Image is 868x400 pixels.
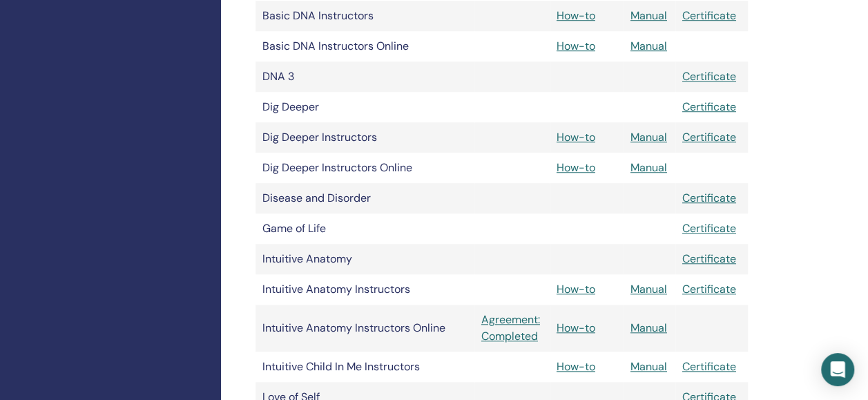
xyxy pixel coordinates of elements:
a: How-to [557,130,595,144]
a: Certificate [682,251,736,266]
td: Dig Deeper [255,92,474,122]
a: How-to [557,282,595,296]
a: Certificate [682,191,736,205]
a: Certificate [682,282,736,296]
td: Basic DNA Instructors Online [255,31,474,61]
a: Manual [630,282,667,296]
a: Certificate [682,99,736,114]
td: Disease and Disorder [255,183,474,213]
a: Manual [630,160,667,175]
td: Intuitive Child In Me Instructors [255,352,474,382]
td: Game of Life [255,213,474,244]
td: DNA 3 [255,61,474,92]
a: Manual [630,39,667,53]
a: Certificate [682,359,736,374]
a: How-to [557,160,595,175]
td: Intuitive Anatomy Instructors [255,274,474,305]
a: Agreement: Completed [481,312,543,345]
div: Open Intercom Messenger [821,353,854,386]
td: Dig Deeper Instructors Online [255,153,474,183]
a: Certificate [682,221,736,236]
a: How-to [557,39,595,53]
a: How-to [557,359,595,374]
td: Intuitive Anatomy Instructors Online [255,305,474,352]
a: Manual [630,321,667,335]
a: Certificate [682,130,736,144]
a: Manual [630,130,667,144]
a: Certificate [682,8,736,23]
td: Basic DNA Instructors [255,1,474,31]
a: Manual [630,359,667,374]
a: Manual [630,8,667,23]
a: How-to [557,321,595,335]
td: Intuitive Anatomy [255,244,474,274]
td: Dig Deeper Instructors [255,122,474,153]
a: How-to [557,8,595,23]
a: Certificate [682,69,736,84]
